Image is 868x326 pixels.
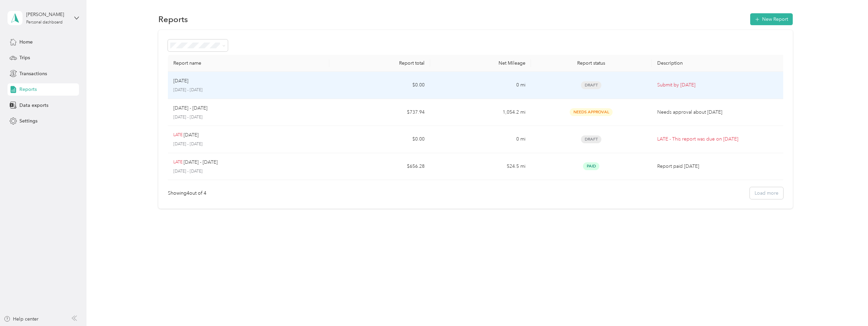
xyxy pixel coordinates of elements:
div: [PERSON_NAME] [26,11,69,18]
p: Needs approval about [DATE] [657,109,781,116]
p: LATE [173,132,183,138]
p: [DATE] [184,131,199,139]
span: Draft [581,135,601,143]
p: [DATE] - [DATE] [173,141,324,147]
span: Trips [19,54,30,61]
span: Home [19,38,33,46]
div: Report status [536,60,646,66]
p: [DATE] [173,77,188,85]
span: Paid [583,162,599,170]
p: LATE - This report was due on [DATE] [657,135,781,143]
span: Reports [19,86,37,93]
th: Net Mileage [430,55,531,72]
th: Report name [168,55,329,72]
button: New Report [750,13,793,25]
p: Report paid [DATE] [657,163,781,170]
p: [DATE] - [DATE] [173,87,324,93]
p: Submit by [DATE] [657,81,781,89]
span: Settings [19,117,37,125]
p: [DATE] - [DATE] [173,168,324,175]
div: Personal dashboard [26,20,63,25]
p: [DATE] - [DATE] [173,114,324,120]
td: 0 mi [430,72,531,99]
th: Report total [329,55,430,72]
iframe: Everlance-gr Chat Button Frame [830,288,868,326]
th: Description [652,55,786,72]
td: $0.00 [329,72,430,99]
td: $0.00 [329,126,430,153]
span: Data exports [19,102,48,109]
p: LATE [173,159,183,165]
td: 1,054.2 mi [430,99,531,126]
td: 524.5 mi [430,153,531,180]
p: [DATE] - [DATE] [184,159,218,166]
span: Draft [581,81,601,89]
td: $656.28 [329,153,430,180]
span: Needs Approval [570,108,613,116]
div: Showing 4 out of 4 [168,190,206,197]
h1: Reports [158,16,188,23]
button: Help center [4,315,38,323]
p: [DATE] - [DATE] [173,104,207,112]
td: $737.94 [329,99,430,126]
td: 0 mi [430,126,531,153]
span: Transactions [19,70,47,77]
